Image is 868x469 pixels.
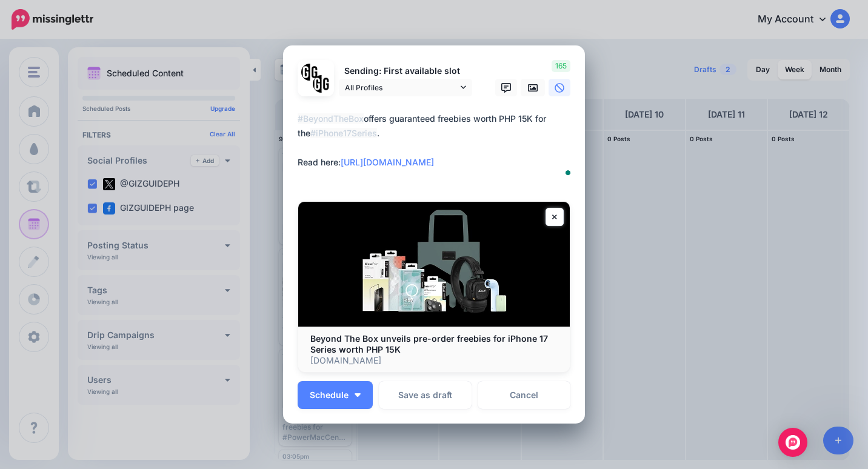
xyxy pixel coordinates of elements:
[339,79,472,96] a: All Profiles
[310,333,548,354] b: Beyond The Box unveils pre-order freebies for iPhone 17 Series worth PHP 15K
[478,381,570,409] a: Cancel
[310,391,349,399] span: Schedule
[298,381,373,409] button: Schedule
[313,75,330,93] img: JT5sWCfR-79925.png
[345,81,458,94] span: All Profiles
[379,381,472,409] button: Save as draft
[310,355,558,366] p: [DOMAIN_NAME]
[298,111,576,170] div: offers guaranteed freebies worth PHP 15K for the . Read here:
[298,111,576,184] textarea: To enrich screen reader interactions, please activate Accessibility in Grammarly extension settings
[355,393,361,397] img: arrow-down-white.png
[301,64,319,81] img: 353459792_649996473822713_4483302954317148903_n-bsa138318.png
[552,60,570,72] span: 165
[339,64,472,78] p: Sending: First available slot
[298,202,570,327] img: Beyond The Box unveils pre-order freebies for iPhone 17 Series worth PHP 15K
[778,428,807,457] div: Open Intercom Messenger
